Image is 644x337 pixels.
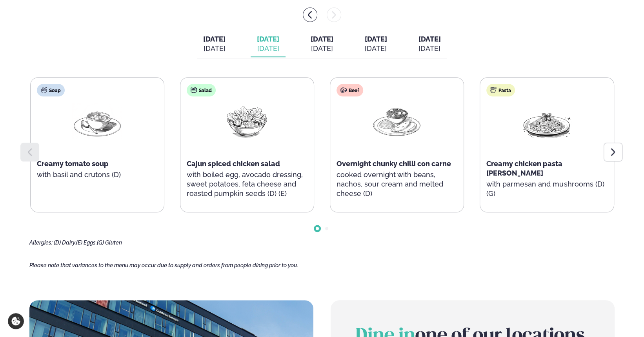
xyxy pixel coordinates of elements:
[72,103,122,139] img: Soup.png
[187,159,280,168] span: Cajun spiced chicken salad
[8,313,24,329] a: Cookie settings
[325,227,328,230] span: Go to slide 2
[29,239,53,246] span: Allergies:
[257,44,279,53] div: [DATE]
[37,170,158,179] p: with basil and crutons (D)
[486,179,607,198] p: with parmesan and mushrooms (D) (G)
[364,44,387,53] div: [DATE]
[490,87,497,93] img: pasta.svg
[358,31,393,57] button: [DATE] [DATE]
[76,239,97,246] span: (E) Eggs,
[251,31,286,57] button: [DATE] [DATE]
[303,7,317,22] button: menu-btn-left
[187,170,307,198] p: with boiled egg, avocado dressing, sweet potatoes, feta cheese and roasted pumpkin seeds (D) (E)
[522,103,572,139] img: Spagetti.png
[418,35,440,43] span: [DATE]
[304,31,339,57] button: [DATE] [DATE]
[337,84,363,96] div: Beef
[316,227,319,230] span: Go to slide 1
[418,44,440,53] div: [DATE]
[337,159,451,168] span: Overnight chunky chilli con carne
[257,35,279,43] span: [DATE]
[54,239,76,246] span: (D) Dairy,
[340,87,347,93] img: beef.svg
[203,35,226,43] span: [DATE]
[187,84,216,96] div: Salad
[311,44,333,53] div: [DATE]
[311,35,333,43] span: [DATE]
[222,103,272,139] img: Salad.png
[486,159,562,177] span: Creamy chicken pasta [PERSON_NAME]
[203,44,226,53] div: [DATE]
[197,31,232,57] button: [DATE] [DATE]
[364,35,387,43] span: [DATE]
[337,170,457,198] p: cooked overnight with beans, nachos, sour cream and melted cheese (D)
[29,262,298,268] span: Please note that variances to the menu may occur due to supply and orders from people dining prio...
[327,7,341,22] button: menu-btn-right
[372,103,422,139] img: Curry-Rice-Naan.png
[412,31,447,57] button: [DATE] [DATE]
[191,87,197,93] img: salad.svg
[97,239,122,246] span: (G) Gluten
[37,84,65,96] div: Soup
[41,87,47,93] img: soup.svg
[486,84,515,96] div: Pasta
[37,159,109,168] span: Creamy tomato soup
